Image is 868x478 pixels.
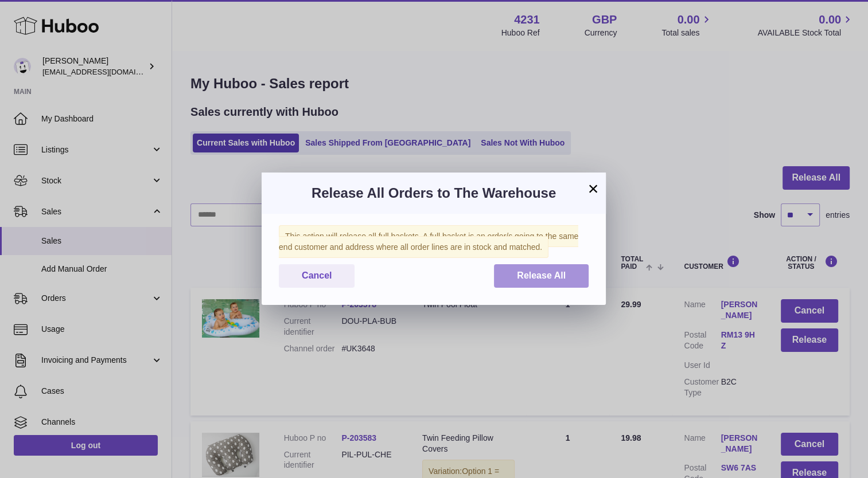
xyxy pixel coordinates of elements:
button: Release All [494,264,589,288]
span: Cancel [302,271,332,280]
button: × [586,182,600,195]
h3: Release All Orders to The Warehouse [279,184,589,202]
span: This action will release all full baskets. A full basket is an order/s going to the same end cust... [279,225,578,258]
button: Cancel [279,264,355,288]
span: Release All [517,271,566,280]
